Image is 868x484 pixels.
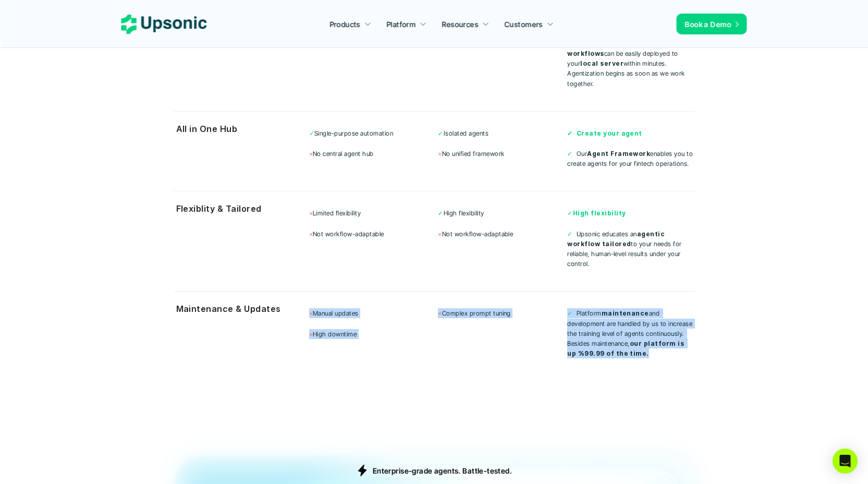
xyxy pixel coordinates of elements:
[438,128,565,138] p: Isolated agents
[329,19,360,30] p: Products
[602,309,649,317] strong: maintenance
[567,39,694,89] p: Upsonic can be easily deployed to your within minutes. Agentization begins as soon as we work tog...
[567,309,572,317] span: ✓
[685,20,731,29] span: Book a Demo
[309,209,313,217] span: ×
[309,208,436,218] p: Limited flexibility
[438,129,443,137] span: ✓
[309,330,313,338] span: ×
[438,208,565,218] p: High flexibility
[580,59,624,67] strong: local server
[567,129,642,137] strong: ✓ Create your agent
[587,150,650,158] strong: Agent Framework
[567,208,694,218] p: ✓
[573,209,626,217] strong: High flexibility
[505,19,543,30] p: Customers
[567,149,694,168] p: Our enables you to create agents for your fintech operations.
[323,15,377,33] a: Products
[567,230,572,238] span: ✓
[309,149,436,159] p: No central agent hub
[309,309,313,317] span: ×
[309,150,313,158] span: ×
[386,19,415,30] p: Platform
[438,229,565,239] p: Not workflow-adaptable
[309,329,436,339] p: High downtime
[602,240,631,248] strong: tailored
[567,150,572,158] span: ✓
[309,230,313,238] span: ×
[438,309,442,317] span: ×
[309,308,436,318] p: Manual updates
[373,465,512,476] p: Enterprise-grade agents. Battle-tested.
[176,201,299,216] p: Flexiblity & Tailored
[567,229,694,269] p: Upsonic educates an to your needs for reliable, human-level results under your control.
[567,230,666,248] strong: agentic workflow
[438,209,443,217] span: ✓
[438,230,442,238] span: ×
[567,308,694,358] p: Platform and development are handled by us to increase the training level of agents continuously....
[438,149,565,159] p: No unified framework
[309,229,436,239] p: Not workflow-adaptable
[438,308,565,318] p: Complex prompt tuning
[677,14,747,34] a: Book a Demo
[442,19,479,30] p: Resources
[833,449,858,474] div: Open Intercom Messenger
[309,129,314,137] span: ✓
[176,122,299,137] p: All in One Hub
[438,150,442,158] span: ×
[176,301,299,317] p: Maintenance & Updates
[309,128,436,138] p: Single-purpose automation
